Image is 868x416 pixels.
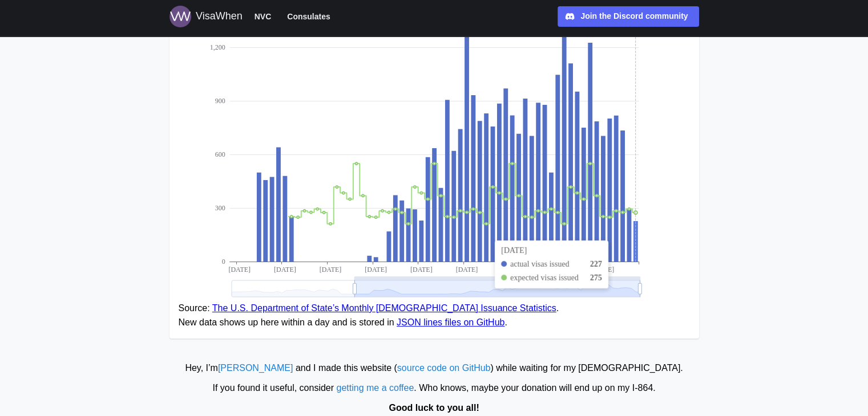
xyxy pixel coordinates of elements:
a: JSON lines files on GitHub [397,317,504,327]
text: [DATE] [592,266,614,274]
a: Join the Discord community [558,6,699,27]
text: [DATE] [319,266,341,274]
a: The U.S. Department of State’s Monthly [DEMOGRAPHIC_DATA] Issuance Statistics [212,303,556,313]
text: [DATE] [228,266,251,274]
div: Hey, I’m and I made this website ( ) while waiting for my [DEMOGRAPHIC_DATA]. [6,361,862,376]
div: Join the Discord community [580,10,688,23]
text: [DATE] [455,266,478,274]
figcaption: Source: . New data shows up here within a day and is stored in . [179,301,690,330]
div: VisaWhen [196,9,243,25]
button: Consulates [282,9,335,24]
span: NVC [255,10,272,23]
text: 300 [215,204,225,212]
a: source code on GitHub [397,363,491,373]
text: [DATE] [501,266,523,274]
img: Logo for VisaWhen [169,6,191,27]
a: [PERSON_NAME] [218,363,293,373]
text: [DATE] [546,266,568,274]
text: [DATE] [410,266,432,274]
text: [DATE] [365,266,387,274]
a: Logo for VisaWhen VisaWhen [169,6,243,27]
div: If you found it useful, consider . Who knows, maybe your donation will end up on my I‑864. [6,381,862,395]
text: 0 [221,258,225,266]
button: NVC [249,9,277,24]
span: Consulates [287,10,330,23]
a: getting me a coffee [336,383,414,393]
text: [DATE] [273,266,296,274]
div: Good luck to you all! [6,401,862,415]
text: 600 [215,150,225,158]
text: 900 [215,97,225,105]
text: 1,200 [209,43,225,51]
